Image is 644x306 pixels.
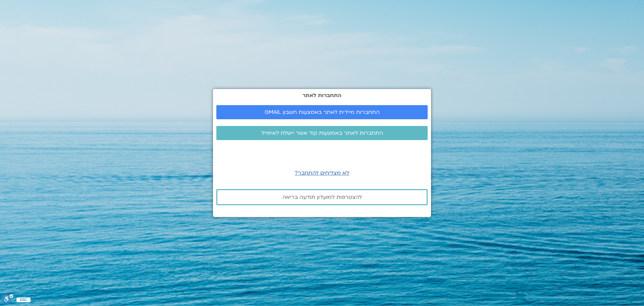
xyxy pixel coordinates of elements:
[216,189,428,205] a: להצטרפות למועדון תודעה בריאה
[216,92,428,98] h2: התחברות לאתר
[295,169,349,177] a: לא מצליחים להתחבר?
[282,194,362,200] span: להצטרפות למועדון תודעה בריאה
[261,130,383,136] span: התחברות לאתר באמצעות קוד אשר יישלח לאימייל
[216,105,428,119] a: התחברות מיידית לאתר באמצעות חשבון GMAIL
[265,109,380,115] span: התחברות מיידית לאתר באמצעות חשבון GMAIL
[216,126,428,140] a: התחברות לאתר באמצעות קוד אשר יישלח לאימייל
